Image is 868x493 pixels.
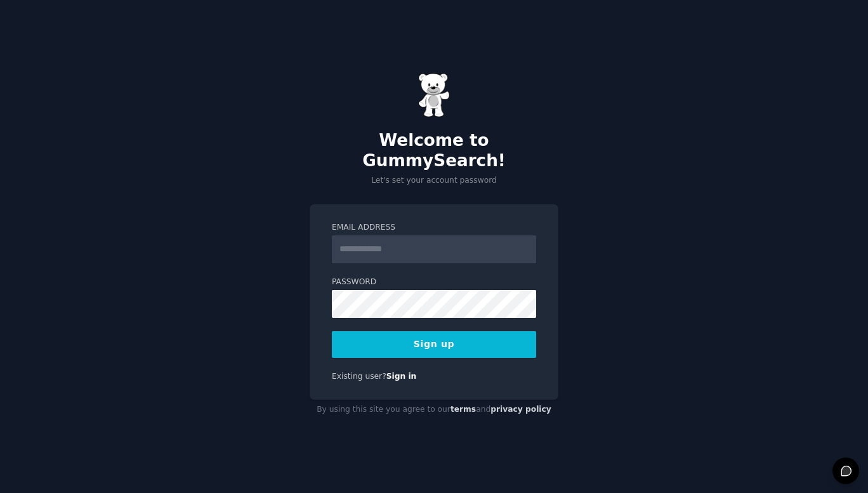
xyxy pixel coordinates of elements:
a: Sign in [386,372,417,381]
a: privacy policy [490,405,551,414]
label: Email Address [332,222,536,233]
h2: Welcome to GummySearch! [310,131,558,171]
p: Let's set your account password [310,175,558,187]
button: Sign up [332,331,536,358]
div: By using this site you agree to our and [310,400,558,420]
span: Existing user? [332,372,386,381]
label: Password [332,277,536,288]
a: terms [450,405,476,414]
img: Gummy Bear [418,73,450,117]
